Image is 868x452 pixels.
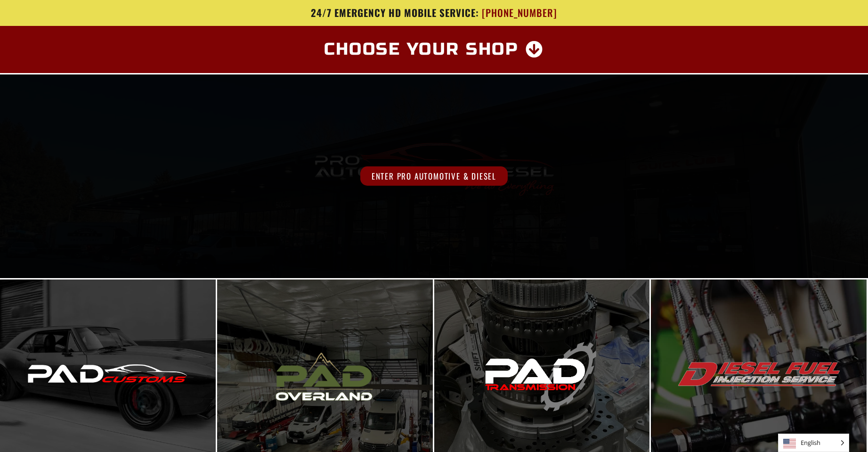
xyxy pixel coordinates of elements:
span: [PHONE_NUMBER] [482,7,557,19]
a: Choose Your Shop [313,35,555,64]
span: English [779,434,849,452]
span: Choose Your Shop [324,41,519,58]
a: 24/7 Emergency HD Mobile Service: [PHONE_NUMBER] [159,7,710,19]
aside: Language selected: English [778,434,849,452]
span: 24/7 Emergency HD Mobile Service: [311,5,479,20]
span: Enter Pro Automotive & Diesel [360,166,508,186]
